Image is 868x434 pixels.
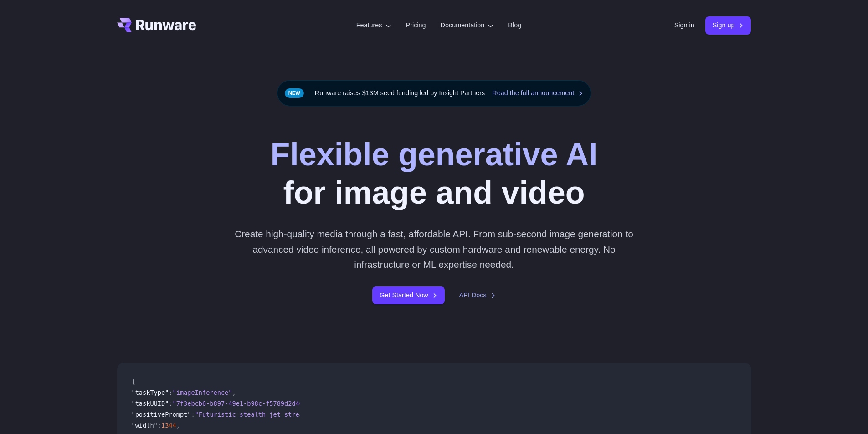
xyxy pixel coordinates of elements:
p: Create high-quality media through a fast, affordable API. From sub-second image generation to adv... [231,226,637,272]
span: "taskType" [132,389,169,396]
a: API Docs [459,290,496,301]
span: 1344 [161,422,176,429]
span: "width" [132,422,158,429]
span: "imageInference" [173,389,232,396]
a: Read the full announcement [492,88,583,98]
a: Pricing [406,20,426,31]
span: "Futuristic stealth jet streaking through a neon-lit cityscape with glowing purple exhaust" [195,411,534,418]
a: Blog [508,20,521,31]
a: Get Started Now [372,286,444,304]
span: : [191,411,195,418]
span: "7f3ebcb6-b897-49e1-b98c-f5789d2d40d7" [173,400,314,407]
span: , [176,422,180,429]
span: "taskUUID" [132,400,169,407]
a: Sign in [674,20,694,31]
h1: for image and video [270,135,597,212]
span: { [132,378,135,385]
span: , [232,389,236,396]
a: Sign up [705,16,751,34]
label: Features [356,20,391,31]
div: Runware raises $13M seed funding led by Insight Partners [277,80,591,106]
label: Documentation [441,20,494,31]
strong: Flexible generative AI [270,137,597,172]
span: "positivePrompt" [132,411,191,418]
a: Go to / [117,18,196,32]
span: : [169,400,172,407]
span: : [158,422,161,429]
span: : [169,389,172,396]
